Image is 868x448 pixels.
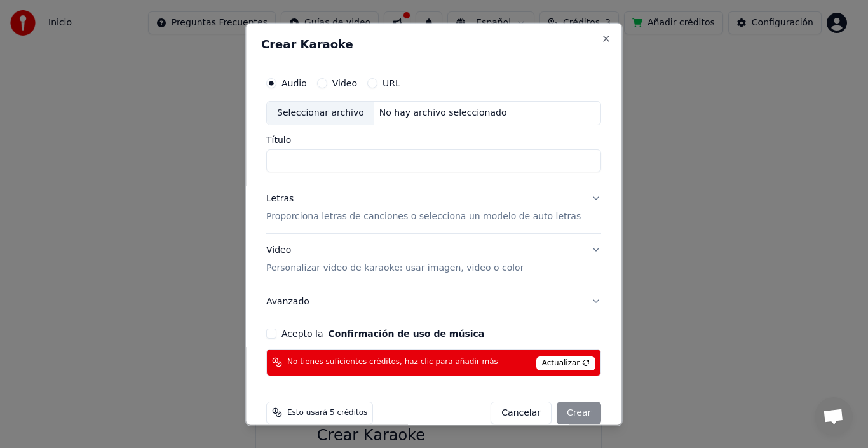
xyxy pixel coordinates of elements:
[536,356,596,370] span: Actualizar
[329,329,485,337] button: Acepto la
[491,401,552,424] button: Cancelar
[287,407,367,417] span: Esto usará 5 créditos
[332,78,357,87] label: Video
[266,210,581,222] p: Proporciona letras de canciones o selecciona un modelo de auto letras
[266,135,601,144] label: Título
[266,233,601,284] button: VideoPersonalizar video de karaoke: usar imagen, video o color
[266,182,601,233] button: LetrasProporciona letras de canciones o selecciona un modelo de auto letras
[287,357,498,367] span: No tienes suficientes créditos, haz clic para añadir más
[281,329,484,337] label: Acepto la
[266,261,524,274] p: Personalizar video de karaoke: usar imagen, video o color
[281,78,307,87] label: Audio
[374,106,512,119] div: No hay archivo seleccionado
[383,78,400,87] label: URL
[267,101,374,124] div: Seleccionar archivo
[266,243,524,274] div: Video
[266,192,294,205] div: Letras
[266,285,601,318] button: Avanzado
[261,38,606,50] h2: Crear Karaoke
